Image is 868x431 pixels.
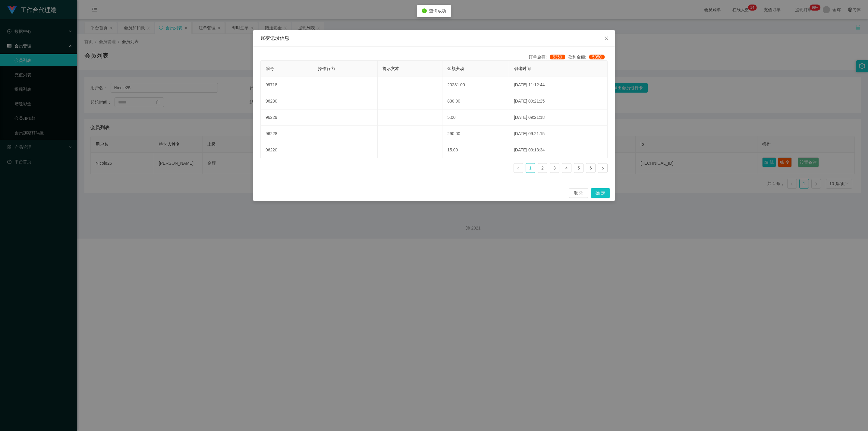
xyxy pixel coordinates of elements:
[442,109,509,126] td: 5.00
[442,77,509,93] td: 20231.00
[509,126,608,142] td: [DATE] 09:21:15
[318,66,335,71] span: 操作行为
[509,109,608,126] td: [DATE] 09:21:18
[447,66,464,71] span: 金额变动
[550,55,565,59] span: 5350
[261,126,313,142] td: 96228
[601,166,605,170] i: 图标: right
[422,8,427,13] i: icon: check-circle
[442,142,509,158] td: 15.00
[514,163,523,173] li: 上一页
[598,30,615,47] button: Close
[562,163,571,173] li: 4
[589,55,605,59] span: 5050
[382,66,399,71] span: 提示文本
[604,36,609,41] i: 图标: close
[261,77,313,93] td: 99718
[261,109,313,126] td: 96229
[550,163,559,173] a: 3
[429,8,446,13] span: 查询成功
[526,163,535,173] a: 1
[260,35,608,42] div: 账变记录信息
[591,188,610,198] button: 确 定
[586,163,596,173] li: 6
[509,142,608,158] td: [DATE] 09:13:34
[586,163,595,173] a: 6
[261,142,313,158] td: 96220
[442,126,509,142] td: 290.00
[538,163,547,173] a: 2
[517,166,520,170] i: 图标: left
[261,93,313,109] td: 96230
[550,163,559,173] li: 3
[266,66,274,71] span: 编号
[514,66,531,71] span: 创建时间
[574,163,583,173] li: 5
[598,163,608,173] li: 下一页
[568,54,608,60] div: 盈利金额:
[526,163,535,173] li: 1
[574,163,583,173] a: 5
[562,163,571,173] a: 4
[509,77,608,93] td: [DATE] 11:12:44
[569,188,588,198] button: 取 消
[509,93,608,109] td: [DATE] 09:21:25
[529,54,568,60] div: 订单金额:
[538,163,547,173] li: 2
[442,93,509,109] td: 830.00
